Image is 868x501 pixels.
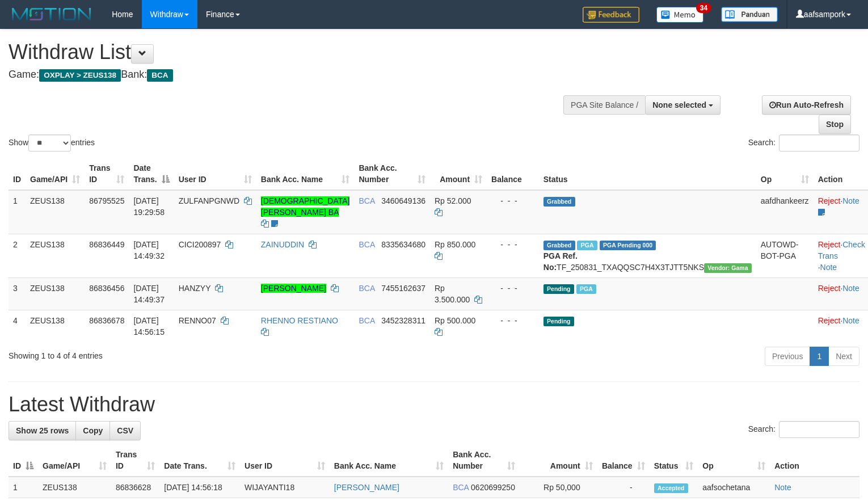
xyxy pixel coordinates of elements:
span: [DATE] 14:49:37 [133,284,165,304]
span: Pending [543,284,574,294]
th: Balance: activate to sort column ascending [597,444,650,477]
span: Copy 7455162637 to clipboard [381,284,425,293]
div: - - - [491,315,534,326]
a: Note [842,284,859,293]
a: Reject [818,316,841,325]
td: ZEUS138 [38,477,111,498]
div: PGA Site Balance / [563,95,645,115]
a: Reject [818,240,841,249]
span: Rp 3.500.000 [435,284,470,304]
th: Game/API: activate to sort column ascending [38,444,111,477]
span: BCA [359,284,374,293]
img: Feedback.jpg [583,7,639,23]
div: Showing 1 to 4 of 4 entries [9,346,353,361]
a: Check Trans [818,240,865,260]
a: Note [842,316,859,325]
th: Op: activate to sort column ascending [698,444,770,477]
label: Search: [748,134,859,151]
th: Bank Acc. Number: activate to sort column ascending [354,158,430,190]
td: 1 [9,190,26,234]
span: PGA Pending [600,241,656,250]
td: TF_250831_TXAQQSC7H4X3TJTT5NKS [539,234,756,277]
span: Copy 8335634680 to clipboard [381,240,425,249]
td: 2 [9,234,26,277]
th: ID [9,158,26,190]
a: ZAINUDDIN [261,240,304,249]
span: Show 25 rows [16,426,69,435]
span: Copy 3452328311 to clipboard [381,316,425,325]
span: [DATE] 14:56:15 [133,316,165,336]
td: AUTOWD-BOT-PGA [756,234,814,277]
div: - - - [491,195,534,207]
td: aafsochetana [698,477,770,498]
th: Game/API: activate to sort column ascending [26,158,85,190]
span: BCA [359,196,374,205]
a: Reject [818,196,841,205]
th: Date Trans.: activate to sort column ascending [159,444,240,477]
td: aafdhankeerz [756,190,814,234]
span: 86836456 [89,284,124,293]
th: Bank Acc. Name: activate to sort column ascending [330,444,448,477]
th: ID: activate to sort column descending [9,444,38,477]
th: Status [539,158,756,190]
td: 1 [9,477,38,498]
td: - [597,477,650,498]
span: Marked by aafnoeunsreypich [576,284,596,294]
span: CSV [117,426,133,435]
img: Button%20Memo.svg [656,7,704,23]
span: Copy 0620699250 to clipboard [471,483,515,492]
span: Rp 52.000 [435,196,471,205]
h1: Latest Withdraw [9,393,859,416]
span: 86836678 [89,316,124,325]
th: Amount: activate to sort column ascending [520,444,597,477]
span: 86836449 [89,240,124,249]
a: Reject [818,284,841,293]
a: Note [774,483,791,492]
div: - - - [491,239,534,250]
div: - - - [491,283,534,294]
b: PGA Ref. No: [543,251,578,272]
a: [DEMOGRAPHIC_DATA][PERSON_NAME] BA [261,196,350,217]
a: [PERSON_NAME] [334,483,399,492]
span: Copy 3460649136 to clipboard [381,196,425,205]
span: Marked by aafnoeunsreypich [577,241,597,250]
img: MOTION_logo.png [9,6,95,23]
span: 34 [696,3,711,13]
span: CICI200897 [179,240,221,249]
span: RENNO07 [179,316,216,325]
label: Search: [748,421,859,438]
span: Accepted [654,483,688,493]
th: Amount: activate to sort column ascending [430,158,487,190]
span: Rp 500.000 [435,316,475,325]
span: 86795525 [89,196,124,205]
td: 4 [9,310,26,342]
td: 86836628 [111,477,159,498]
th: Action [770,444,859,477]
td: [DATE] 14:56:18 [159,477,240,498]
td: ZEUS138 [26,234,85,277]
th: Op: activate to sort column ascending [756,158,814,190]
a: RHENNO RESTIANO [261,316,338,325]
span: Pending [543,317,574,326]
label: Show entries [9,134,95,151]
td: ZEUS138 [26,310,85,342]
select: Showentries [28,134,71,151]
td: 3 [9,277,26,310]
span: BCA [453,483,469,492]
th: Bank Acc. Name: activate to sort column ascending [256,158,355,190]
span: [DATE] 14:49:32 [133,240,165,260]
span: BCA [359,240,374,249]
th: Trans ID: activate to sort column ascending [85,158,129,190]
img: panduan.png [721,7,778,22]
span: OXPLAY > ZEUS138 [39,69,121,82]
td: ZEUS138 [26,277,85,310]
a: Copy [75,421,110,440]
h1: Withdraw List [9,41,567,64]
span: HANZYY [179,284,211,293]
span: BCA [147,69,172,82]
th: User ID: activate to sort column ascending [174,158,256,190]
span: Rp 850.000 [435,240,475,249]
span: ZULFANPGNWD [179,196,239,205]
a: Note [820,263,837,272]
td: ZEUS138 [26,190,85,234]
